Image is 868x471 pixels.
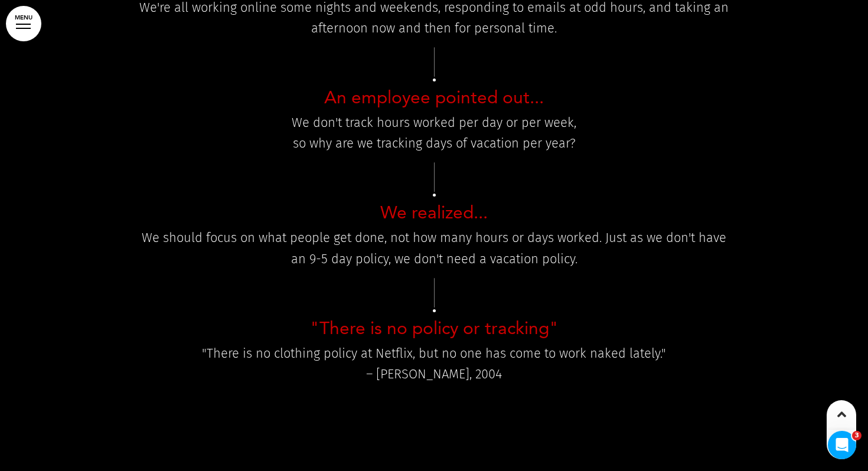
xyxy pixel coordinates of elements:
[142,230,726,266] span: We should focus on what people get done, not how many hours or days worked. Just as we don't have...
[852,431,862,440] span: 3
[828,431,856,459] iframe: Intercom live chat
[324,86,544,108] span: An employee pointed out...
[202,345,666,361] span: "There is no clothing policy at Netflix, but no one has come to work naked lately."
[366,366,502,382] span: – [PERSON_NAME], 2004
[6,6,41,41] a: MENU
[310,317,559,339] span: "There is no policy or tracking"
[292,115,576,151] span: We don't track hours worked per day or per week, so why are we tracking days of vacation per year?
[380,201,488,223] span: We realized...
